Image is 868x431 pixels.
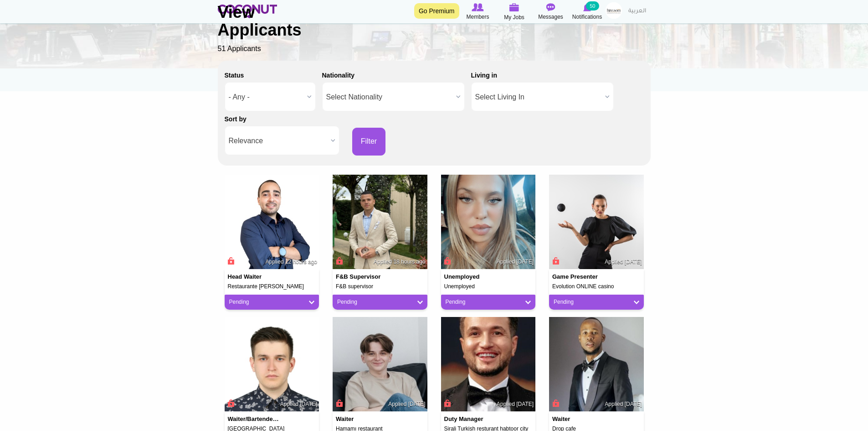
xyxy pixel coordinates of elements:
[551,399,559,408] span: Connect to Unlock the Profile
[226,256,235,265] span: Connect to Unlock the Profile
[444,274,497,280] h4: Unemployed
[444,284,533,290] h5: Unemployed
[551,256,559,265] span: Connect to Unlock the Profile
[225,175,319,270] img: Felipe Vanegas's picture
[228,284,316,290] h5: Restaurante [PERSON_NAME]
[336,284,424,290] h5: F&B supervisor
[552,416,605,422] h4: Waiter
[549,317,644,412] img: Takudzwa S Mshori's picture
[471,71,498,80] label: Living in
[443,399,451,408] span: Connect to Unlock the Profile
[326,83,452,112] span: Select Nationality
[443,256,451,265] span: Connect to Unlock the Profile
[225,71,244,80] label: Status
[552,274,605,280] h4: Game presenter
[441,175,536,270] img: Karima Saasougui's picture
[336,274,389,280] h4: F&B Supervisor
[552,284,641,290] h5: Evolution ONLINE casino
[334,399,343,408] span: Connect to Unlock the Profile
[554,298,639,306] a: Pending
[333,317,427,412] img: Oleksandr Kostiuk's picture
[229,83,303,112] span: - Any -
[218,3,332,39] h1: View Applicants
[333,175,427,270] img: Milo Djuretic's picture
[322,71,355,80] label: Nationality
[228,274,281,280] h4: Head Waiter
[229,126,327,156] span: Relevance
[441,317,536,412] img: Mohaned Shahbr's picture
[475,83,601,112] span: Select Living In
[229,298,315,306] a: Pending
[337,298,423,306] a: Pending
[225,114,247,124] label: Sort by
[446,298,531,306] a: Pending
[334,256,343,265] span: Connect to Unlock the Profile
[228,416,281,422] h4: Waiter/Bartender/Head Waiter/Capitan Waiter/Floor Manager/Supervisor
[225,317,319,412] img: Maksim Bekaev's picture
[352,128,386,156] button: Filter
[444,416,497,422] h4: Duty Manager
[336,416,389,422] h4: Waiter
[549,175,644,270] img: Kristine Ose's picture
[226,399,235,408] span: Connect to Unlock the Profile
